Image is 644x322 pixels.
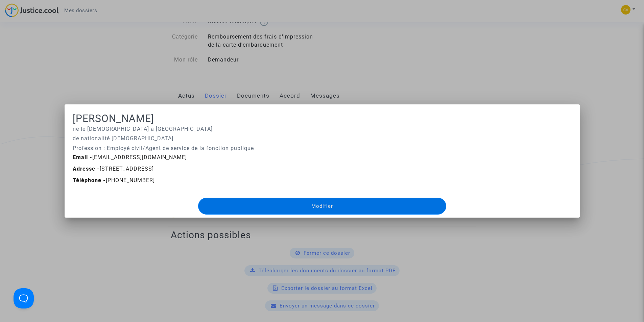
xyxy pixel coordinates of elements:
[73,113,572,125] h1: [PERSON_NAME]
[198,198,446,215] button: Modifier
[73,144,572,152] p: Profession : Employé civil/Agent de service de la fonction publique
[73,154,92,160] b: Email -
[73,166,154,172] span: [STREET_ADDRESS]
[14,288,34,308] iframe: Help Scout Beacon - Open
[73,125,572,133] p: né le [DEMOGRAPHIC_DATA] à [GEOGRAPHIC_DATA]
[311,203,333,209] span: Modifier
[73,166,100,172] b: Adresse -
[73,154,187,160] span: [EMAIL_ADDRESS][DOMAIN_NAME]
[73,177,155,183] span: [PHONE_NUMBER]
[73,177,106,183] b: Téléphone -
[73,134,572,143] p: de nationalité [DEMOGRAPHIC_DATA]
